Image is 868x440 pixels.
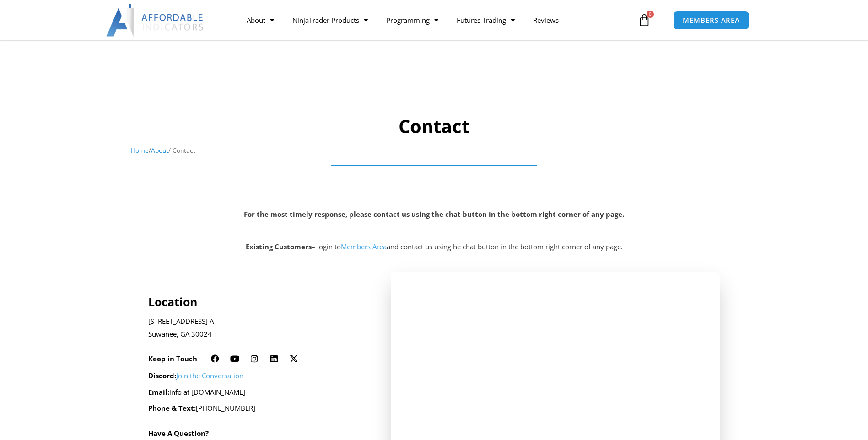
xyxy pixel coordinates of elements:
[148,354,197,363] h6: Keep in Touch
[683,17,740,24] span: MEMBERS AREA
[673,11,749,30] a: MEMBERS AREA
[524,10,568,31] a: Reviews
[106,4,205,37] img: LogoAI | Affordable Indicators – NinjaTrader
[447,10,524,31] a: Futures Trading
[283,10,377,31] a: NinjaTrader Products
[151,146,168,155] a: About
[244,209,624,219] strong: For the most timely response, please contact us using the chat button in the bottom right corner ...
[148,387,169,397] strong: Email:
[148,315,367,341] p: [STREET_ADDRESS] A Suwanee, GA 30024
[131,113,737,139] h1: Contact
[148,386,367,399] p: info at [DOMAIN_NAME]
[131,146,149,155] a: Home
[624,7,664,33] a: 0
[246,242,312,251] strong: Existing Customers
[148,402,367,415] p: [PHONE_NUMBER]
[148,295,367,308] h4: Location
[377,10,447,31] a: Programming
[237,10,636,31] nav: Menu
[176,371,243,380] a: Join the Conversation
[5,241,863,253] p: – login to and contact us using he chat button in the bottom right corner of any page.
[148,403,196,413] strong: Phone & Text:
[131,145,737,156] nav: Breadcrumb
[237,10,283,31] a: About
[341,242,387,251] a: Members Area
[148,429,209,437] h4: Have A Question?
[148,371,176,380] strong: Discord:
[647,11,654,18] span: 0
